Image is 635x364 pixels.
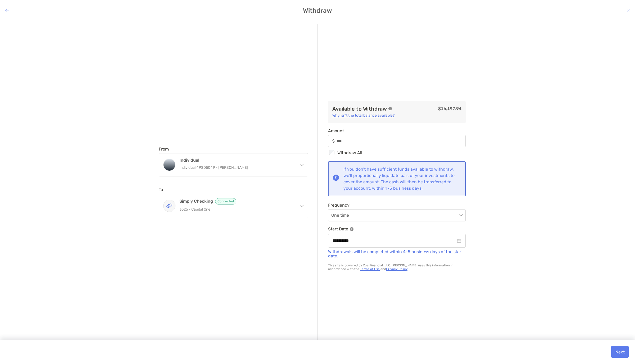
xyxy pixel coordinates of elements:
h4: Individual [179,158,294,163]
p: Withdrawals will be completed within 4-5 business days of the start date. [328,250,466,258]
h4: Simply Checking [179,198,294,204]
label: From [159,147,169,152]
span: Frequency [328,203,466,208]
a: Terms of Use [360,267,380,271]
p: Why isn't the total balance available? [332,112,394,119]
p: Individual 4PS05049 - [PERSON_NAME] [179,164,294,171]
a: Privacy Policy [386,267,407,271]
img: input icon [332,139,335,143]
div: If you don’t have sufficient funds available to withdraw, we'll proportionally liquidate part of ... [343,166,461,192]
p: This site is powered by Zoe Financial, LLC. [PERSON_NAME] uses this information in accordance wit... [328,263,466,271]
span: Connected [215,198,236,204]
input: Amountinput icon [337,139,465,143]
button: Next [611,346,629,358]
span: One time [331,210,462,221]
p: 3526 - Capital One [179,206,294,213]
p: $16,197.94 [396,105,461,112]
img: Simply Checking [164,200,175,212]
p: Start Date [328,226,466,232]
div: Withdraw All [328,149,466,156]
img: Information Icon [350,227,353,231]
span: Amount [328,128,466,133]
img: Notification icon [333,166,339,189]
label: To [159,187,163,192]
h3: Available to Withdraw [332,106,387,112]
img: Individual [164,159,175,171]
